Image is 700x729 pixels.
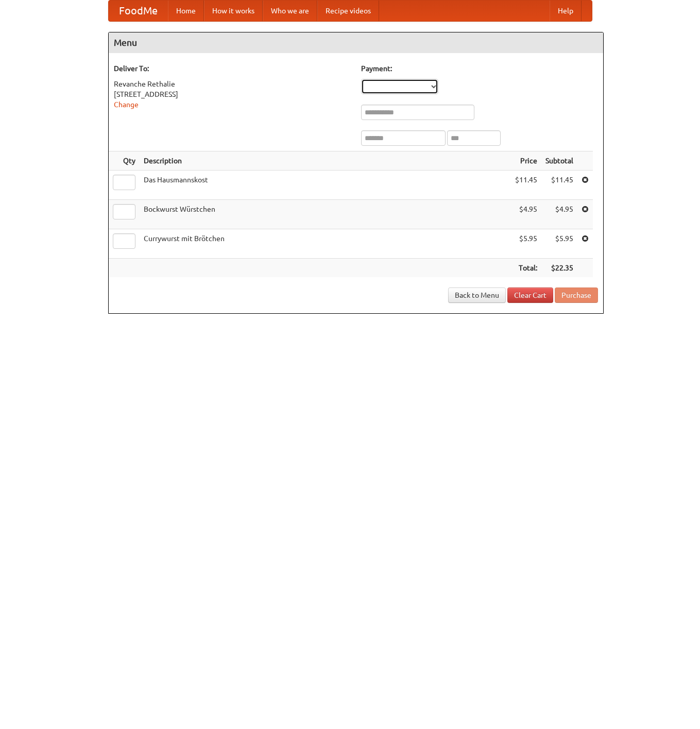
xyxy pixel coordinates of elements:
[511,151,541,171] th: Price
[550,1,582,21] a: Help
[140,200,511,229] td: Bockwurst Würstchen
[168,1,204,21] a: Home
[361,63,598,74] h5: Payment:
[140,151,511,171] th: Description
[109,1,168,21] a: FoodMe
[114,89,351,99] div: [STREET_ADDRESS]
[140,171,511,200] td: Das Hausmannskost
[555,287,598,303] button: Purchase
[109,32,603,53] h4: Menu
[541,151,577,171] th: Subtotal
[507,287,553,303] a: Clear Cart
[511,259,541,278] th: Total:
[541,200,577,229] td: $4.95
[114,63,351,74] h5: Deliver To:
[263,1,317,21] a: Who we are
[109,151,140,171] th: Qty
[140,229,511,259] td: Currywurst mit Brötchen
[317,1,379,21] a: Recipe videos
[114,79,351,89] div: Revanche Rethalie
[204,1,263,21] a: How it works
[541,171,577,200] td: $11.45
[511,200,541,229] td: $4.95
[511,171,541,200] td: $11.45
[114,100,139,109] a: Change
[511,229,541,259] td: $5.95
[448,287,506,303] a: Back to Menu
[541,259,577,278] th: $22.35
[541,229,577,259] td: $5.95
